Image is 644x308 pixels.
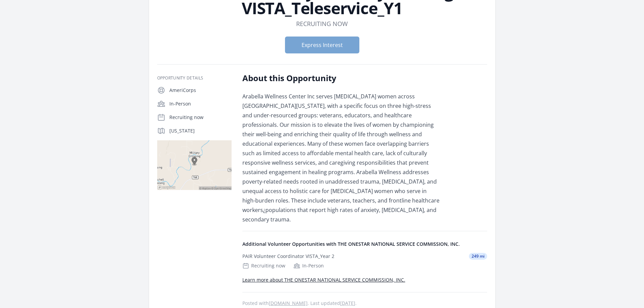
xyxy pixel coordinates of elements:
p: AmeriCorps [169,87,232,94]
a: [DOMAIN_NAME] [269,300,308,306]
div: PAIR Volunteer Coordinator VISTA_Year 2 [242,253,334,260]
dd: Recruiting now [296,19,348,28]
a: PAIR Volunteer Coordinator VISTA_Year 2 249 mi Recruiting now In-Person [240,247,490,275]
p: Recruiting now [169,114,232,121]
img: Map [157,140,232,190]
p: In-Person [169,100,232,107]
abbr: Fri, Aug 8, 2025 10:49 PM [340,300,355,306]
h4: Additional Volunteer Opportunities with THE ONESTAR NATIONAL SERVICE COMMISSION, INC. [242,241,487,247]
div: In-Person [293,262,324,269]
h3: Opportunity Details [157,75,232,81]
h2: About this Opportunity [242,73,440,84]
span: 249 mi [469,253,487,260]
button: Express Interest [285,37,359,53]
p: Posted with . Last updated . [242,301,487,306]
a: Learn more about THE ONESTAR NATIONAL SERVICE COMMISSION, INC. [242,277,405,283]
p: Arabella Wellness Center Inc serves [MEDICAL_DATA] women across [GEOGRAPHIC_DATA][US_STATE], with... [242,92,440,224]
div: Recruiting now [242,262,285,269]
p: [US_STATE] [169,127,232,134]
